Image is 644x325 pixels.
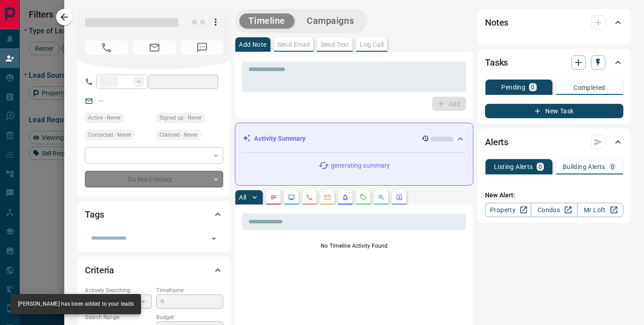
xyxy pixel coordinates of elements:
button: Open [207,232,220,245]
span: Contacted - Never [88,130,131,139]
p: New Alert: [485,191,623,200]
svg: Opportunities [378,194,385,201]
button: Campaigns [298,13,363,28]
span: No Number [85,40,128,55]
p: Listing Alerts [494,164,533,170]
div: Criteria [85,259,223,281]
svg: Agent Actions [396,194,403,201]
h2: Notes [485,15,508,30]
div: Notes [485,12,623,33]
span: No Email [132,40,176,55]
div: Alerts [485,131,623,153]
span: Claimed - Never [159,130,198,139]
button: Timeline [239,13,294,28]
p: Timeframe: [156,286,223,294]
div: Activity Summary [243,130,466,147]
div: Tags [85,204,223,225]
h2: Alerts [485,135,508,149]
p: Actively Searching: [85,286,152,294]
p: 0 [611,164,614,170]
p: Search Range: [85,313,152,321]
span: No Number [181,40,224,55]
p: generating summary [331,161,390,170]
a: Condos [531,203,577,217]
h2: Tags [85,207,104,222]
div: Do Not Contact [85,171,223,187]
svg: Calls [306,194,313,201]
h2: Tasks [485,55,508,70]
p: Building Alerts [563,164,605,170]
a: Property [485,203,531,217]
div: Tasks [485,52,623,73]
p: Budget: [156,313,223,321]
span: Signed up - Never [159,113,202,122]
a: Mr.Loft [577,203,623,217]
svg: Emails [324,194,331,201]
a: -- [99,97,103,104]
p: Completed [573,85,605,91]
p: No Timeline Activity Found [242,242,466,250]
span: Active - Never [88,113,121,122]
svg: Listing Alerts [342,194,349,201]
h2: Criteria [85,263,114,277]
svg: Requests [360,194,367,201]
div: [PERSON_NAME] has been added to your leads [18,297,134,312]
p: Activity Summary [254,134,305,143]
svg: Lead Browsing Activity [288,194,295,201]
p: All [239,194,246,200]
p: 0 [531,84,534,90]
svg: Notes [270,194,277,201]
p: 0 [538,164,542,170]
button: New Task [485,104,623,118]
p: Pending [501,84,525,90]
p: Add Note [239,41,266,48]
